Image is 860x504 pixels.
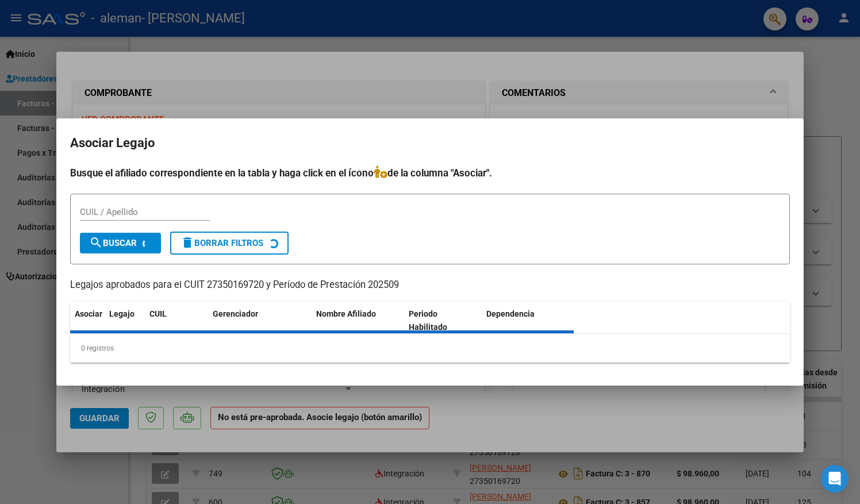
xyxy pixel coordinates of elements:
datatable-header-cell: CUIL [145,302,208,340]
span: Dependencia [486,309,535,318]
span: Buscar [89,238,137,248]
span: Nombre Afiliado [316,309,376,318]
datatable-header-cell: Periodo Habilitado [404,302,482,340]
mat-icon: delete [181,236,194,249]
button: Borrar Filtros [170,232,289,255]
span: Gerenciador [213,309,258,318]
h4: Busque el afiliado correspondiente en la tabla y haga click en el ícono de la columna "Asociar". [70,166,790,180]
p: Legajos aprobados para el CUIT 27350169720 y Período de Prestación 202509 [70,278,790,293]
div: Open Intercom Messenger [821,465,849,493]
button: Buscar [80,233,161,253]
datatable-header-cell: Legajo [105,302,145,340]
mat-icon: search [89,236,103,249]
span: Periodo Habilitado [409,309,447,332]
span: Asociar [75,309,102,318]
h2: Asociar Legajo [70,132,790,154]
span: Legajo [109,309,135,318]
span: CUIL [149,309,167,318]
div: 0 registros [70,334,790,363]
datatable-header-cell: Dependencia [482,302,574,340]
datatable-header-cell: Asociar [70,302,105,340]
datatable-header-cell: Nombre Afiliado [312,302,404,340]
datatable-header-cell: Gerenciador [208,302,312,340]
span: Borrar Filtros [181,238,263,248]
